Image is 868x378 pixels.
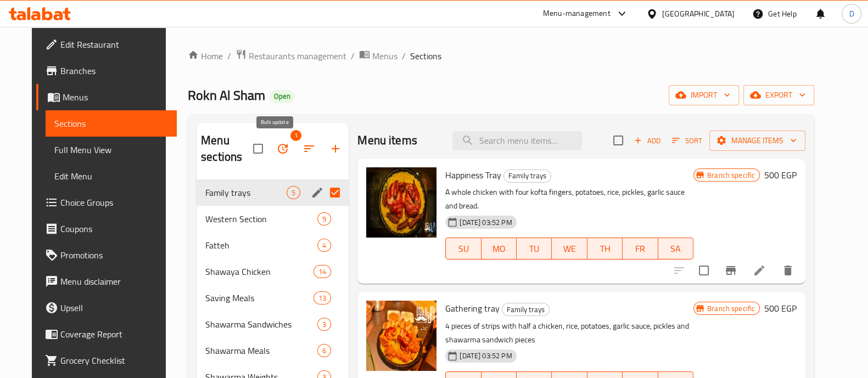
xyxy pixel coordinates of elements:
a: Edit Menu [46,163,177,189]
span: Choice Groups [60,196,168,209]
h2: Menu sections [201,132,253,165]
span: Gathering tray [445,300,500,317]
h6: 500 EGP [764,301,797,316]
span: D [849,8,854,20]
a: Restaurants management [236,49,346,63]
span: [DATE] 03:52 PM [455,351,516,361]
button: Add [630,132,665,149]
div: Shawarma Sandwiches3 [197,311,349,337]
div: items [317,344,331,357]
span: 4 [318,240,331,251]
button: TU [517,238,552,259]
span: WE [556,241,583,257]
a: Edit menu item [753,264,766,277]
div: Shawarma Meals6 [197,337,349,364]
span: Upsell [60,301,168,314]
button: FR [623,238,658,259]
span: Happiness Tray [445,167,501,183]
a: Coupons [36,216,177,242]
button: delete [775,257,801,284]
div: Fatteh4 [197,232,349,258]
img: Gathering tray [366,301,436,371]
div: Shawaya Chicken14 [197,258,349,285]
span: export [752,88,805,102]
button: SA [658,238,693,259]
div: Fatteh [205,239,317,252]
a: Grocery Checklist [36,347,177,374]
span: Shawaya Chicken [205,265,313,278]
span: Full Menu View [54,143,168,156]
button: import [669,85,739,105]
div: Saving Meals13 [197,285,349,311]
span: 1 [290,130,301,141]
input: search [452,131,582,150]
div: Family trays5edit [197,179,349,206]
div: items [317,318,331,331]
a: Promotions [36,242,177,268]
span: Manage items [718,134,797,148]
div: items [287,186,300,199]
span: Open [270,92,295,101]
span: Coverage Report [60,328,168,341]
span: 6 [318,346,331,356]
span: Branch specific [703,170,759,180]
span: TH [592,241,618,257]
p: 4 pieces of strips with half a chicken, rice, potatoes, garlic sauce, pickles and shawarma sandwi... [445,319,693,347]
div: Western Section9 [197,206,349,232]
span: Branch specific [703,303,759,314]
li: / [227,49,231,63]
div: [GEOGRAPHIC_DATA] [662,8,735,20]
div: items [317,239,331,252]
span: Coupons [60,222,168,235]
a: Full Menu View [46,137,177,163]
span: Sections [410,49,441,63]
span: 9 [318,214,331,224]
span: Edit Menu [54,170,168,183]
span: Shawarma Meals [205,344,317,357]
span: Menu disclaimer [60,275,168,288]
a: Upsell [36,295,177,321]
span: Add [632,134,662,147]
span: Family trays [502,303,549,316]
span: FR [627,241,653,257]
button: edit [309,184,326,201]
a: Home [188,49,223,63]
li: / [351,49,355,63]
span: SU [450,241,477,257]
span: Rokn Al Sham [188,83,265,108]
li: / [402,49,406,63]
span: Sort items [665,132,709,149]
div: Family trays [503,170,551,183]
div: items [313,291,331,304]
a: Menu disclaimer [36,268,177,295]
span: Western Section [205,212,317,225]
button: SU [445,238,481,259]
span: Edit Restaurant [60,38,168,51]
a: Coverage Report [36,321,177,347]
img: Happiness Tray [366,167,436,238]
a: Menus [359,49,397,63]
div: Menu-management [543,7,611,20]
button: Sort [669,132,705,149]
button: Add section [322,136,349,162]
span: Select section [607,129,630,152]
button: Branch-specific-item [718,257,744,284]
h6: 500 EGP [764,167,797,183]
span: Family trays [205,186,287,199]
span: Shawarma Sandwiches [205,318,317,331]
div: items [313,265,331,278]
span: Select to update [692,259,715,282]
button: WE [552,238,587,259]
button: Manage items [709,131,805,151]
span: TU [521,241,547,257]
span: 14 [314,267,331,277]
span: Promotions [60,249,168,262]
nav: breadcrumb [188,49,814,63]
span: Grocery Checklist [60,354,168,367]
div: Saving Meals [205,291,313,304]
